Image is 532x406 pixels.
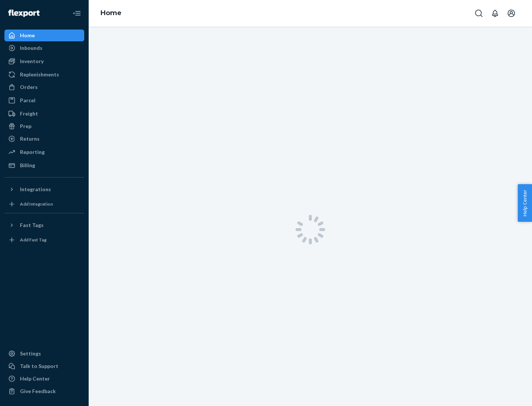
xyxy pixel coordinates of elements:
img: Flexport logo [8,10,40,17]
button: Open Search Box [471,6,486,21]
div: Home [20,32,35,39]
a: Talk to Support [4,360,84,372]
div: Returns [20,135,40,142]
button: Open account menu [504,6,519,21]
div: Give Feedback [20,388,56,395]
div: Orders [20,83,38,91]
div: Billing [20,162,35,169]
button: Open notifications [488,6,502,21]
div: Freight [20,110,38,117]
a: Freight [4,108,84,120]
div: Parcel [20,97,35,104]
div: Reporting [20,148,45,156]
a: Home [100,9,122,17]
a: Parcel [4,94,84,106]
div: Prep [20,123,31,130]
a: Settings [4,348,84,359]
div: Inbounds [20,44,42,52]
a: Help Center [4,373,84,385]
ol: breadcrumbs [95,3,127,24]
div: Add Fast Tag [20,237,47,243]
a: Prep [4,120,84,132]
a: Inventory [4,55,84,67]
div: Settings [20,350,41,357]
a: Orders [4,81,84,93]
button: Help Center [518,184,532,222]
button: Close Navigation [69,6,84,21]
a: Billing [4,159,84,171]
a: Replenishments [4,69,84,80]
div: Talk to Support [20,362,58,370]
div: Help Center [20,375,50,382]
button: Fast Tags [4,219,84,231]
a: Reporting [4,146,84,158]
div: Fast Tags [20,221,44,229]
div: Replenishments [20,71,59,78]
a: Home [4,30,84,41]
a: Add Fast Tag [4,234,84,246]
button: Give Feedback [4,385,84,397]
a: Add Integration [4,198,84,210]
div: Inventory [20,58,44,65]
a: Returns [4,133,84,145]
div: Add Integration [20,201,53,207]
a: Inbounds [4,42,84,54]
button: Integrations [4,183,84,195]
div: Integrations [20,186,51,193]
